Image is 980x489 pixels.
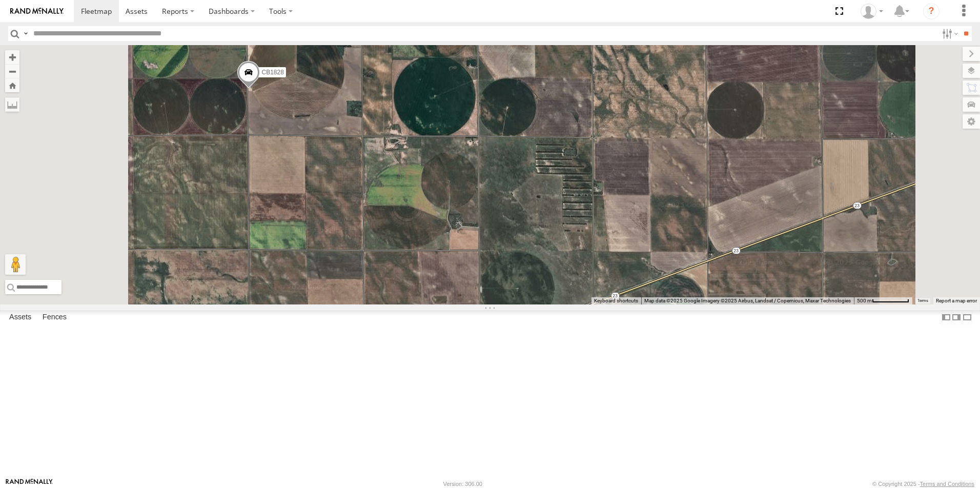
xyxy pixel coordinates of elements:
span: Map data ©2025 Google Imagery ©2025 Airbus, Landsat / Copernicus, Maxar Technologies [644,298,851,303]
a: Report a map error [936,298,977,303]
button: Zoom Home [5,78,19,92]
label: Fences [37,310,72,324]
label: Dock Summary Table to the Right [951,310,962,325]
a: Terms and Conditions [920,481,974,487]
button: Map Scale: 500 m per 69 pixels [854,297,912,304]
label: Dock Summary Table to the Left [941,310,951,325]
label: Search Query [22,26,30,41]
span: 500 m [857,298,872,303]
span: CB1828 [262,69,284,76]
label: Measure [5,97,19,112]
label: Search Filter Options [938,26,960,41]
i: ? [923,3,940,19]
a: Terms [917,299,928,303]
button: Zoom out [5,64,19,78]
img: rand-logo.svg [10,8,64,15]
button: Keyboard shortcuts [594,297,638,304]
label: Assets [4,310,36,324]
div: © Copyright 2025 - [872,481,974,487]
button: Zoom in [5,50,19,64]
div: Version: 306.00 [443,481,482,487]
a: Visit our Website [6,479,53,489]
label: Hide Summary Table [962,310,972,325]
button: Drag Pegman onto the map to open Street View [5,254,26,275]
div: Al Bahnsen [857,4,887,19]
label: Map Settings [963,114,980,129]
